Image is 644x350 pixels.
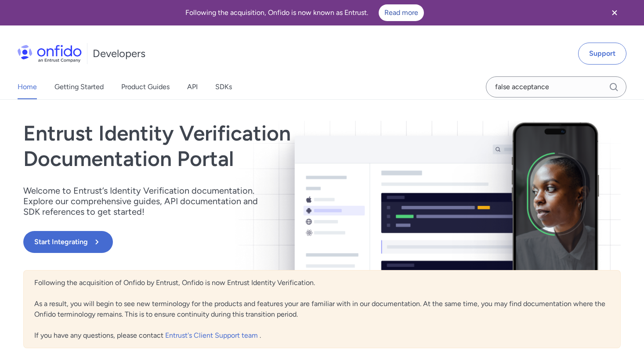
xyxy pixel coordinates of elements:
[598,2,631,24] button: Close banner
[23,270,621,348] div: Following the acquisition of Onfido by Entrust, Onfido is now Entrust Identity Verification. As a...
[486,76,626,97] input: Onfido search input field
[609,7,620,18] svg: Close banner
[23,121,441,171] h1: Entrust Identity Verification Documentation Portal
[165,331,260,339] a: Entrust's Client Support team
[578,43,626,65] a: Support
[11,4,598,21] div: Following the acquisition, Onfido is now known as Entrust.
[121,75,170,99] a: Product Guides
[18,75,37,99] a: Home
[23,185,269,217] p: Welcome to Entrust’s Identity Verification documentation. Explore our comprehensive guides, API d...
[23,231,441,253] a: Start Integrating
[215,75,232,99] a: SDKs
[187,75,198,99] a: API
[23,231,113,253] button: Start Integrating
[54,75,104,99] a: Getting Started
[18,45,82,62] img: Onfido Logo
[379,4,424,21] a: Read more
[93,47,145,61] h1: Developers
